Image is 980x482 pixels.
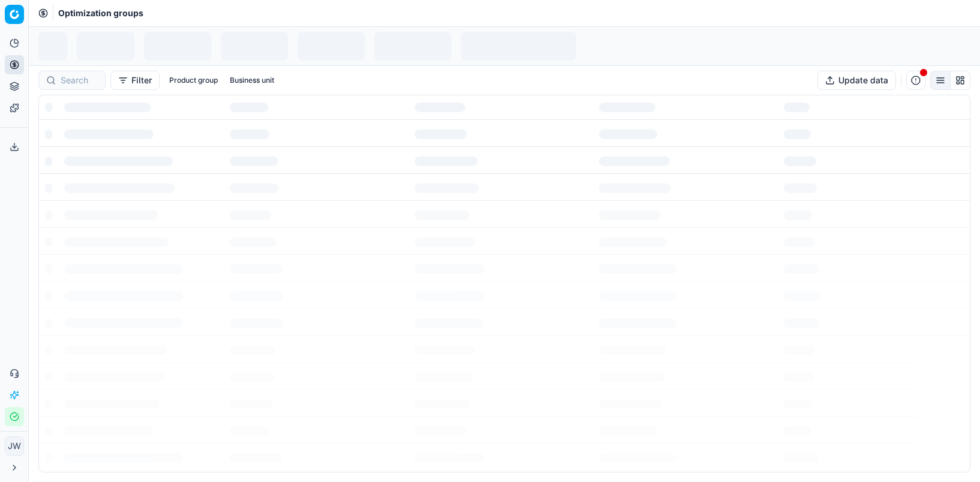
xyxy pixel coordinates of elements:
button: Product group [164,73,223,88]
span: Optimization groups [58,7,143,19]
button: JW [5,436,24,456]
button: Business unit [225,73,279,88]
button: Filter [110,71,160,90]
button: Update data [817,71,896,90]
span: JW [5,437,23,455]
input: Search [61,74,98,86]
nav: breadcrumb [58,7,143,19]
